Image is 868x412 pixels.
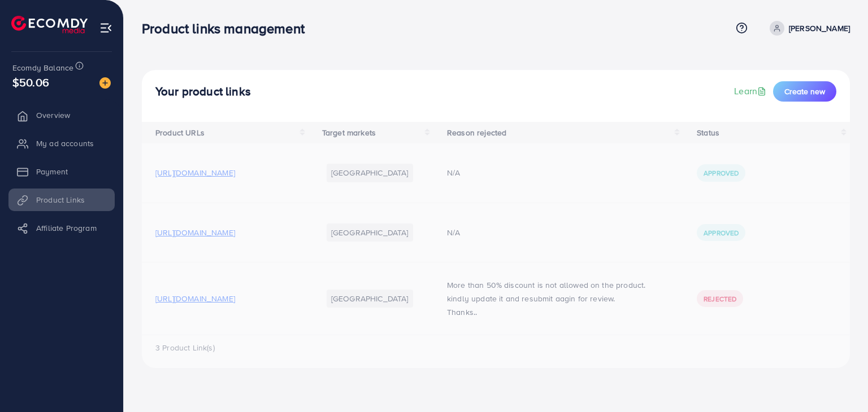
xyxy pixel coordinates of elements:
[765,21,850,36] a: [PERSON_NAME]
[99,21,112,34] img: menu
[155,85,251,99] h4: Your product links
[789,21,850,35] p: [PERSON_NAME]
[12,62,73,73] span: Ecomdy Balance
[99,77,111,89] img: image
[773,81,836,102] button: Create new
[12,74,49,90] span: $50.06
[734,85,769,98] a: Learn
[11,16,88,33] img: logo
[784,86,825,97] span: Create new
[142,20,314,37] h3: Product links management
